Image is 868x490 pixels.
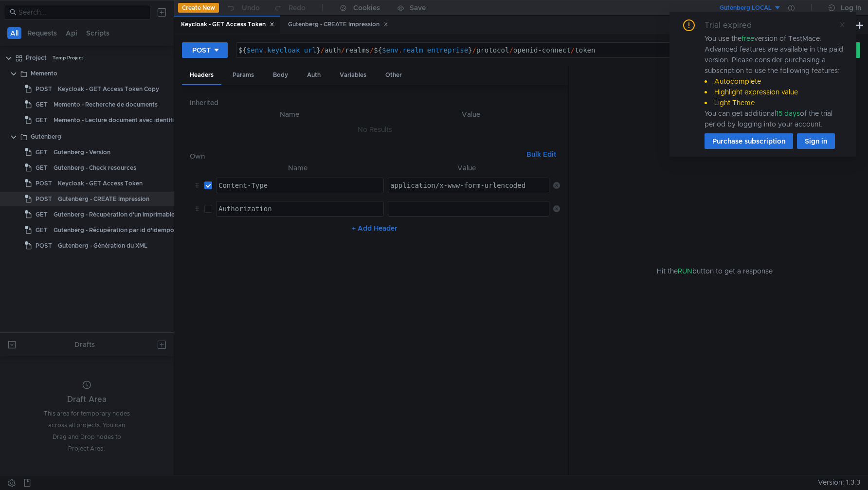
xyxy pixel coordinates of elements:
nz-embed-empty: No Results [358,125,392,134]
th: Value [384,162,550,174]
div: Cookies [353,2,380,14]
li: Light Theme [705,97,845,108]
th: Name [198,109,382,120]
span: POST [36,238,52,253]
div: You can get additional of the trial period by logging into your account. [705,108,845,129]
div: Keycloak - GET Access Token Copy [58,82,159,96]
div: Headers [182,66,221,85]
div: Log In [841,2,861,14]
button: Redo [267,0,312,15]
button: Api [63,27,80,39]
div: You use the version of TestMace. Advanced features are available in the paid version. Please cons... [705,33,845,129]
div: Gutenberg - Version [54,145,110,160]
span: POST [36,82,52,96]
li: Autocomplete [705,76,845,87]
li: Highlight expression value [705,87,845,97]
div: Gutenberg LOCAL [720,3,772,13]
div: Gutenberg - Check resources [54,161,136,175]
button: Sign in [797,133,835,149]
button: Create New [178,3,219,13]
span: GET [36,207,48,222]
div: Body [265,66,296,84]
div: Undo [242,2,260,14]
span: 15 days [776,109,800,118]
th: Value [382,109,560,120]
div: Gutenberg - Récupération d'un imprimable [54,207,175,222]
div: Memento - Recherche de documents [54,97,158,112]
div: Temp Project [53,51,83,65]
span: Version: 1.3.3 [818,475,860,490]
div: Gutenberg - Récupération par id d'idempotence [54,223,190,237]
div: Keycloak - GET Access Token [181,19,274,30]
div: POST [192,45,211,55]
input: Search... [18,7,145,18]
span: free [741,34,754,43]
span: GET [36,113,48,127]
button: Purchase subscription [705,133,793,149]
span: POST [36,176,52,191]
div: Variables [332,66,374,84]
span: GET [36,223,48,237]
div: Memento [31,66,57,81]
span: GET [36,97,48,112]
button: Undo [219,0,267,15]
span: RUN [678,267,692,275]
div: Auth [299,66,328,84]
div: Params [225,66,262,84]
div: Project [26,51,47,65]
button: + Add Header [348,222,401,234]
span: GET [36,161,48,175]
button: Scripts [83,27,112,39]
button: POST [182,42,228,58]
span: GET [36,145,48,160]
div: Save [410,4,426,11]
div: Redo [289,2,306,14]
h6: Inherited [190,97,561,109]
div: Gutenberg - CREATE Impression [58,192,149,206]
th: Name [212,162,384,174]
button: All [7,27,21,39]
div: Keycloak - GET Access Token [58,176,143,191]
span: POST [36,192,52,206]
div: Gutenberg [31,129,61,144]
div: Drafts [74,339,95,350]
div: Gutenberg - CREATE Impression [288,19,388,30]
div: Gutenberg - Génération du XML [58,238,147,253]
span: Hit the button to get a response [657,266,773,276]
div: Other [378,66,410,84]
h6: Own [190,150,523,162]
button: Requests [24,27,60,39]
div: Trial expired [705,19,763,31]
button: Bulk Edit [523,148,560,160]
div: Memento - Lecture document avec identifiant [54,113,183,127]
